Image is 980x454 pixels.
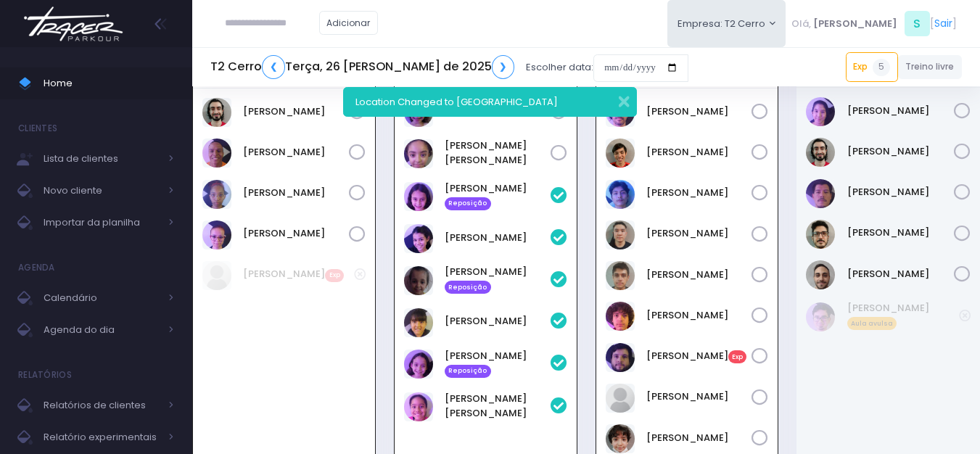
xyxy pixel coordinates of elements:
[445,314,551,329] a: [PERSON_NAME]
[606,180,635,209] img: Erik Huanca
[210,55,514,79] h5: T2 Cerro Terça, 26 [PERSON_NAME] de 2025
[606,343,635,372] img: Mateus brenner
[728,350,747,363] span: Exp
[606,302,635,331] img: Lucas Palomino
[606,261,635,290] img: Leonardo Barreto de Oliveira Campos
[646,389,752,404] a: [PERSON_NAME]
[404,182,433,211] img: Bruna Quirino Sanches
[404,392,433,421] img: Sophia Victoria da Silva Reis
[44,213,160,232] span: Importar da planilha
[846,52,898,81] a: Exp5
[404,266,433,295] img: Lídia Vicentini
[606,424,635,453] img: Tiago Mendes de Oliveira
[786,7,962,40] div: [ ]
[898,55,963,79] a: Treino livre
[445,392,551,420] a: [PERSON_NAME] [PERSON_NAME]
[847,226,955,240] a: [PERSON_NAME]
[262,55,285,79] a: ❮
[606,139,635,168] img: Eduardo Ribeiro Castro
[319,11,379,35] a: Adicionar
[806,220,835,249] img: Rafael Amaral
[806,260,835,289] img: Victor Valente
[806,138,835,167] img: Bruno Milan Perfetto
[243,226,349,241] a: [PERSON_NAME]
[202,220,231,249] img: Vanessa da Silva Chaves
[606,384,635,413] img: Natália Neves
[806,97,835,126] img: Barbara Iamauchi
[905,11,930,36] span: S
[202,139,231,168] img: Kleber Barbosa dos Santos Reis
[44,428,160,447] span: Relatório experimentais
[646,308,752,323] a: [PERSON_NAME]
[847,267,955,281] a: [PERSON_NAME]
[18,114,57,143] h4: Clientes
[445,197,491,210] span: Reposição
[18,360,72,389] h4: Relatórios
[202,180,231,209] img: Rosa Luiza Barbosa Luciano
[18,253,55,282] h4: Agenda
[445,281,491,294] span: Reposição
[646,104,752,119] a: [PERSON_NAME]
[806,179,835,208] img: Douglas Guerra
[243,145,349,160] a: [PERSON_NAME]
[210,51,688,84] div: Escolher data:
[934,16,952,31] a: Sair
[646,145,752,160] a: [PERSON_NAME]
[847,317,897,330] span: Aula avulsa
[873,59,890,76] span: 5
[492,55,515,79] a: ❯
[813,17,897,31] span: [PERSON_NAME]
[44,289,160,308] span: Calendário
[325,269,344,282] span: Exp
[445,365,491,378] span: Reposição
[806,302,835,331] img: Gabriel Nakanishi Fortes
[404,350,433,379] img: Mariana Quirino Sanches
[847,104,955,118] a: [PERSON_NAME]
[404,139,433,168] img: Maria Clara Grota
[646,226,752,241] a: [PERSON_NAME]
[243,186,349,200] a: [PERSON_NAME]
[44,74,174,93] span: Home
[445,349,551,378] a: [PERSON_NAME] Reposição
[606,220,635,249] img: Guilherme Sato
[404,308,433,337] img: Manuella Brizuela Munhoz
[646,431,752,445] a: [PERSON_NAME]
[243,267,354,281] a: [PERSON_NAME]Exp
[445,139,551,167] a: [PERSON_NAME] [PERSON_NAME]
[847,144,955,159] a: [PERSON_NAME]
[445,181,551,210] a: [PERSON_NAME] Reposição
[44,321,160,339] span: Agenda do dia
[243,104,349,119] a: [PERSON_NAME]
[847,185,955,199] a: [PERSON_NAME]
[44,181,160,200] span: Novo cliente
[445,265,551,294] a: [PERSON_NAME] Reposição
[202,261,231,290] img: Maycon Martins
[44,149,160,168] span: Lista de clientes
[791,17,811,31] span: Olá,
[646,349,752,363] a: [PERSON_NAME]Exp
[646,186,752,200] a: [PERSON_NAME]
[646,268,752,282] a: [PERSON_NAME]
[404,224,433,253] img: Livia Braga de Oliveira
[445,231,551,245] a: [PERSON_NAME]
[355,95,558,109] span: Location Changed to [GEOGRAPHIC_DATA]
[202,98,231,127] img: Bruno Milan Perfetto
[44,396,160,415] span: Relatórios de clientes
[847,301,960,330] a: [PERSON_NAME] Aula avulsa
